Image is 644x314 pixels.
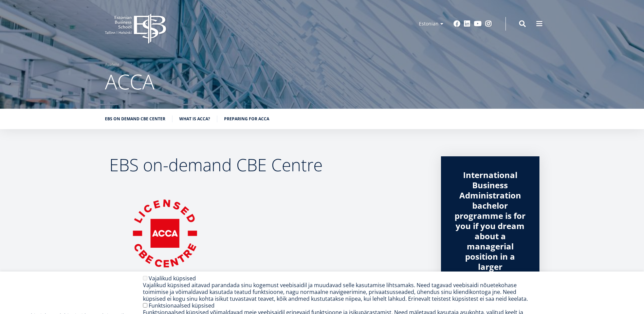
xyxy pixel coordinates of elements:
[105,116,165,122] a: EBS on demand cbe center
[474,20,482,27] a: Youtube
[179,116,210,122] a: What is ACCA?
[105,68,154,95] span: ACCA
[149,302,215,309] label: Funktsionaalsed küpsised
[105,156,427,190] h2: EBS on-demand CBE Centre
[224,116,269,122] a: preparing for acca
[149,275,196,282] label: Vajalikud küpsised
[454,20,460,27] a: Facebook
[485,20,492,27] a: Instagram
[105,61,119,68] a: Avaleht
[464,20,471,27] a: Linkedin
[143,282,532,302] div: Vajalikud küpsised aitavad parandada sinu kogemust veebisaidil ja muudavad selle kasutamise lihts...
